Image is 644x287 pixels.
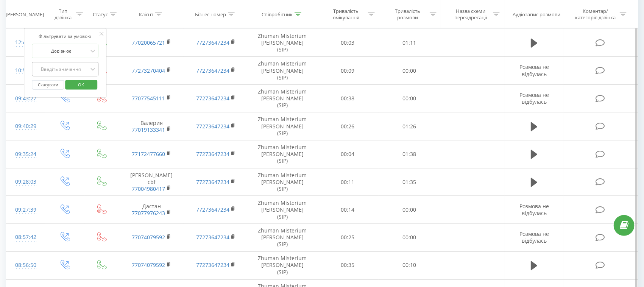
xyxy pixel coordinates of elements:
[248,196,317,224] td: Zhuman Misterium [PERSON_NAME] (SIP)
[317,140,379,168] td: 00:04
[14,35,38,50] div: 12:44:12
[519,63,549,77] span: Розмова не відбулась
[196,150,229,158] a: 77273647234
[14,230,38,245] div: 08:57:42
[379,112,440,140] td: 01:26
[52,8,74,21] div: Тип дзвінка
[119,168,184,196] td: [PERSON_NAME] cbf
[14,203,38,217] div: 09:27:39
[32,33,98,40] div: Фільтрувати за умовою
[139,11,153,17] div: Клієнт
[14,63,38,78] div: 10:55:24
[132,126,165,133] a: 77019133341
[317,224,379,252] td: 00:25
[14,175,38,189] div: 09:28:03
[379,168,440,196] td: 01:35
[248,84,317,112] td: Zhuman Misterium [PERSON_NAME] (SIP)
[132,67,165,74] a: 77273270404
[317,57,379,85] td: 00:09
[65,80,97,90] button: OK
[317,84,379,112] td: 00:38
[317,252,379,280] td: 00:35
[317,112,379,140] td: 00:26
[93,11,108,17] div: Статус
[14,147,38,162] div: 09:35:24
[132,209,165,217] a: 77077976243
[196,178,229,186] a: 77273647234
[379,140,440,168] td: 01:38
[248,168,317,196] td: Zhuman Misterium [PERSON_NAME] (SIP)
[451,8,491,21] div: Назва схеми переадресації
[14,91,38,106] div: 09:43:27
[34,66,88,72] div: Введіть значення
[317,196,379,224] td: 00:14
[196,39,229,46] a: 77273647234
[574,8,618,21] div: Коментар/категорія дзвінка
[196,206,229,213] a: 77273647234
[379,196,440,224] td: 00:00
[132,95,165,102] a: 77077545111
[262,11,293,17] div: Співробітник
[196,123,229,130] a: 77273647234
[379,252,440,280] td: 00:10
[379,57,440,85] td: 00:00
[379,224,440,252] td: 00:00
[519,91,549,105] span: Розмова не відбулась
[71,79,92,90] span: OK
[6,11,44,17] div: [PERSON_NAME]
[379,29,440,57] td: 01:11
[248,224,317,252] td: Zhuman Misterium [PERSON_NAME] (SIP)
[196,234,229,241] a: 77273647234
[196,95,229,102] a: 77273647234
[132,150,165,158] a: 77172477660
[132,262,165,269] a: 77074079592
[519,203,549,217] span: Розмова не відбулась
[119,196,184,224] td: Дастан
[14,119,38,134] div: 09:40:29
[132,185,165,192] a: 77004980417
[248,112,317,140] td: Zhuman Misterium [PERSON_NAME] (SIP)
[119,112,184,140] td: Валерия
[195,11,226,17] div: Бізнес номер
[32,80,64,90] button: Скасувати
[379,84,440,112] td: 00:00
[326,8,366,21] div: Тривалість очікування
[519,231,549,245] span: Розмова не відбулась
[196,262,229,269] a: 77273647234
[14,258,38,273] div: 08:56:50
[248,252,317,280] td: Zhuman Misterium [PERSON_NAME] (SIP)
[248,29,317,57] td: Zhuman Misterium [PERSON_NAME] (SIP)
[317,29,379,57] td: 00:03
[387,8,428,21] div: Тривалість розмови
[513,11,561,17] div: Аудіозапис розмови
[248,140,317,168] td: Zhuman Misterium [PERSON_NAME] (SIP)
[317,168,379,196] td: 00:11
[132,39,165,46] a: 77020065721
[248,57,317,85] td: Zhuman Misterium [PERSON_NAME] (SIP)
[196,67,229,74] a: 77273647234
[132,234,165,241] a: 77074079592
